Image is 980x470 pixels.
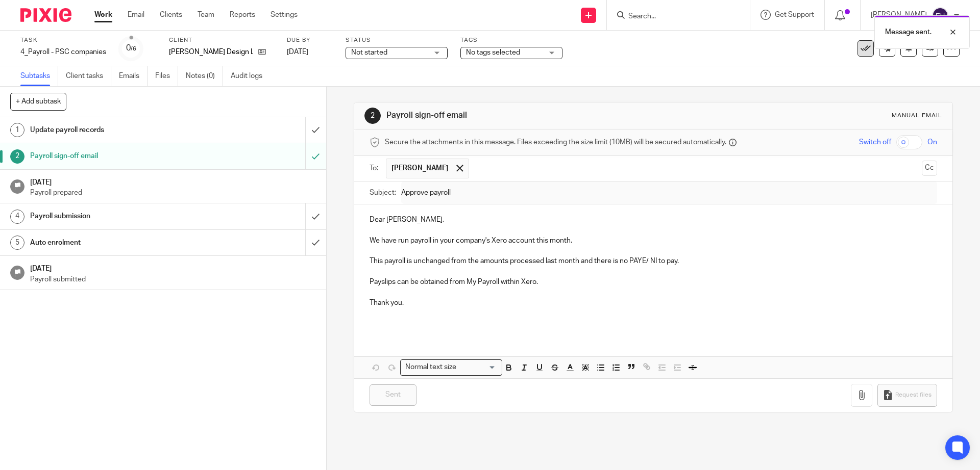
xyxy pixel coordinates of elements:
div: 5 [10,236,24,250]
span: Secure the attachments in this message. Files exceeding the size limit (10MB) will be secured aut... [385,137,726,147]
p: Payroll submitted [30,274,316,284]
p: Thank you. [370,298,937,308]
label: Tags [460,36,562,44]
a: Clients [160,10,182,20]
input: Sent [370,384,416,406]
div: 4 [10,210,24,224]
button: Cc [922,161,937,176]
h1: Payroll sign-off email [386,110,675,121]
div: 2 [364,108,381,124]
a: Work [94,10,112,20]
input: Search for option [459,362,496,373]
div: Search for option [400,359,502,375]
img: svg%3E [932,7,948,23]
h1: [DATE] [30,261,316,274]
p: This payroll is unchanged from the amounts processed last month and there is no PAYE/ NI to pay. [370,256,937,266]
h1: Payroll sign-off email [30,148,207,164]
button: + Add subtask [10,93,66,110]
a: Client tasks [66,66,111,86]
span: [PERSON_NAME] [391,163,449,173]
p: [PERSON_NAME] Design Ltd [169,47,253,57]
span: Normal text size [403,362,458,373]
p: Payslips can be obtained from My Payroll within Xero. [370,277,937,287]
div: 1 [10,123,24,137]
p: Message sent. [885,27,932,37]
label: Task [20,36,106,44]
span: [DATE] [287,48,308,56]
span: On [927,137,937,147]
span: Request files [895,391,932,399]
label: To: [370,163,381,173]
div: Manual email [892,112,942,120]
a: Emails [119,66,148,86]
label: Status [346,36,448,44]
p: Payroll prepared [30,188,316,198]
label: Subject: [370,188,396,198]
button: Request files [877,384,937,407]
a: Email [128,10,144,20]
p: Dear [PERSON_NAME], [370,215,937,225]
div: 2 [10,149,24,164]
span: Not started [351,49,387,56]
a: Settings [271,10,298,20]
img: Pixie [20,8,71,22]
a: Subtasks [20,66,58,86]
h1: [DATE] [30,175,316,188]
h1: Auto enrolment [30,235,207,250]
a: Audit logs [231,66,270,86]
a: Notes (0) [186,66,223,86]
h1: Update payroll records [30,122,207,138]
p: We have run payroll in your company's Xero account this month. [370,236,937,246]
span: Switch off [859,137,891,147]
span: No tags selected [466,49,520,56]
a: Team [198,10,214,20]
h1: Payroll submission [30,208,207,224]
label: Client [169,36,274,44]
div: 0 [126,42,136,54]
label: Due by [287,36,333,44]
a: Files [155,66,178,86]
small: /6 [131,46,136,51]
div: 4_Payroll - PSC companies [20,47,106,57]
a: Reports [230,10,255,20]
